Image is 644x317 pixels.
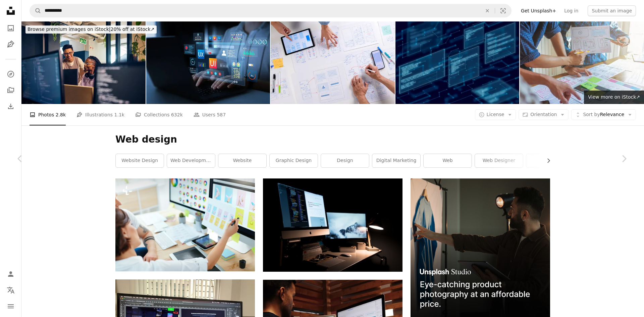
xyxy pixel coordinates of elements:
[25,25,157,34] div: 20% off at iStock ↗
[30,4,512,17] form: Find visuals sitewide
[487,112,504,117] span: License
[171,111,183,118] span: 632k
[583,112,600,117] span: Sort by
[114,111,124,118] span: 1.1k
[571,109,636,120] button: Sort byRelevance
[517,5,560,16] a: Get Unsplash+
[115,178,255,271] img: Web Design. Close Up Of Designers Working On Web Project. People Sharing Ideas Working On Compute...
[604,126,644,191] a: Next
[263,178,402,272] img: silver iMac turned on inside room
[372,154,420,167] a: digital marketing
[560,5,582,16] a: Log in
[588,94,640,100] span: View more on iStock ↗
[167,154,215,167] a: web development
[520,21,644,104] img: mobile application development team is studying and designing ux ui system to display and color i...
[116,154,164,167] a: website design
[271,21,395,104] img: UX/UI designers discussing and brainstorming on wireframes for a website and mobile app prototype...
[4,84,17,97] a: Collections
[588,5,636,16] button: Submit an image
[584,91,644,104] a: View more on iStock↗
[4,283,17,297] button: Language
[495,4,511,17] button: Visual search
[194,104,226,125] a: Users 587
[146,21,270,104] img: Holographic UI-UX, display icons of UX-UI designer, creative planning, data visualization. Web de...
[76,104,124,125] a: Illustrations 1.1k
[21,21,161,38] a: Browse premium images on iStock|20% off at iStock↗
[321,154,369,167] a: design
[135,104,183,125] a: Collections 632k
[475,154,523,167] a: web designer
[424,154,472,167] a: web
[115,134,550,146] h1: Web design
[542,154,550,167] button: scroll list to the right
[21,21,146,104] img: Software developers working together on code in modern office
[4,100,17,113] a: Download History
[480,4,495,17] button: Clear
[530,112,557,117] span: Orientation
[395,21,520,104] img: Futuristic Digital Interface with Floating Code Screens on Dark Background
[30,4,41,17] button: Search Unsplash
[4,67,17,81] a: Explore
[4,38,17,51] a: Illustrations
[475,109,516,120] button: License
[218,154,266,167] a: website
[4,267,17,281] a: Log in / Sign up
[583,111,624,118] span: Relevance
[263,222,402,228] a: silver iMac turned on inside room
[28,27,110,32] span: Browse premium images on iStock |
[4,300,17,313] button: Menu
[519,109,569,120] button: Orientation
[217,111,226,118] span: 587
[526,154,574,167] a: seo
[115,222,255,228] a: Web Design. Close Up Of Designers Working On Web Project. People Sharing Ideas Working On Compute...
[4,21,17,35] a: Photos
[270,154,318,167] a: graphic design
